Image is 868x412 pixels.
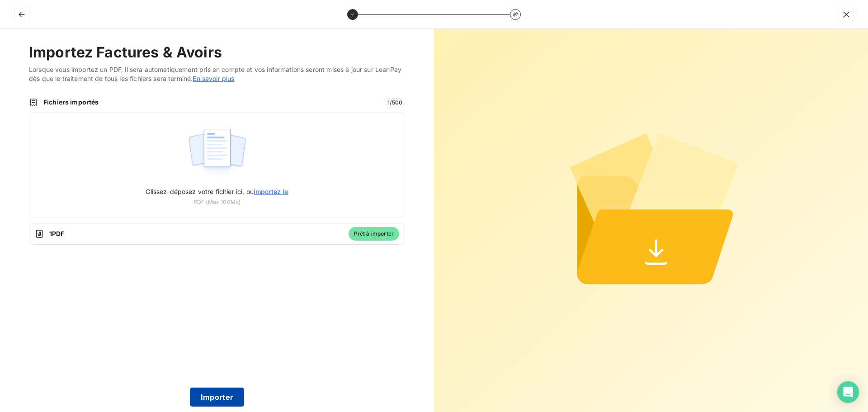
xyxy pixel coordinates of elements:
h2: Importez Factures & Avoirs [29,43,405,62]
span: Glissez-déposez votre fichier ici, ou [146,188,288,195]
span: Lorsque vous importez un PDF, il sera automatiquement pris en compte et vos informations seront m... [29,65,405,83]
span: importez le [254,188,288,195]
img: illustration [187,123,247,181]
button: Importer [190,388,245,407]
span: Fichiers importés [43,98,379,107]
span: 1 PDF [49,229,343,238]
a: En savoir plus [193,75,234,82]
span: 1 / 500 [385,98,405,106]
span: PDF (Max 100Mo) [193,198,241,206]
div: Open Intercom Messenger [837,381,859,403]
span: Prêt à importer [349,227,399,241]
